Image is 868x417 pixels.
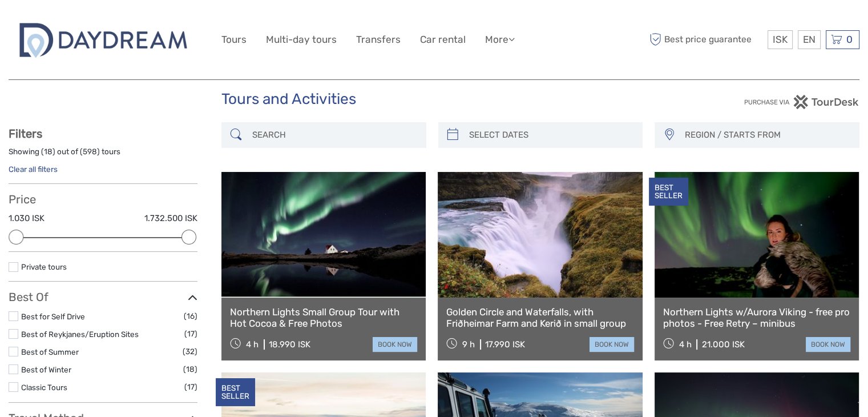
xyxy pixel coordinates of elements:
h3: Best Of [9,290,197,304]
a: Multi-day tours [266,31,337,48]
span: 0 [845,34,854,45]
a: More [485,31,515,48]
div: BEST SELLER [649,178,688,206]
label: 1.732.500 ISK [144,212,197,224]
span: 4 h [246,339,259,350]
img: PurchaseViaTourDesk.png [744,95,859,109]
a: Best for Self Drive [21,312,85,321]
a: Golden Circle and Waterfalls, with Friðheimar Farm and Kerið in small group [446,306,633,330]
button: Open LiveChat chat widget [131,18,145,31]
span: (18) [183,363,197,376]
span: ISK [773,34,788,45]
a: book now [373,337,417,352]
a: Best of Reykjanes/Eruption Sites [21,330,139,339]
label: 598 [83,146,97,157]
a: Car rental [420,31,466,48]
span: (16) [184,310,197,323]
a: Private tours [21,262,67,271]
span: 9 h [462,339,475,350]
a: Clear all filters [9,165,58,174]
input: SEARCH [248,125,421,145]
div: 21.000 ISK [701,339,744,350]
span: 4 h [679,339,691,350]
label: 18 [44,146,53,157]
label: 1.030 ISK [9,212,45,224]
h1: Tours and Activities [221,90,647,109]
a: book now [590,337,634,352]
h3: Price [9,193,197,206]
div: 17.990 ISK [485,339,525,350]
button: REGION / STARTS FROM [680,126,854,145]
div: EN [798,30,821,49]
span: (17) [184,380,197,394]
div: BEST SELLER [216,378,255,407]
a: Best of Winter [21,365,71,374]
a: Tours [221,31,247,48]
span: (17) [184,327,197,340]
div: Showing ( ) out of ( ) tours [9,146,197,164]
span: (32) [183,345,197,358]
a: book now [806,337,850,352]
span: Best price guarantee [647,30,765,49]
img: 2722-c67f3ee1-da3f-448a-ae30-a82a1b1ec634_logo_big.jpg [9,16,197,63]
a: Best of Summer [21,347,79,356]
strong: Filters [9,127,42,141]
div: 18.990 ISK [269,339,310,350]
input: SELECT DATES [465,125,637,145]
a: Northern Lights w/Aurora Viking - free pro photos - Free Retry – minibus [663,306,850,330]
a: Classic Tours [21,383,67,392]
p: We're away right now. Please check back later! [16,20,129,29]
a: Transfers [356,31,401,48]
a: Northern Lights Small Group Tour with Hot Cocoa & Free Photos [230,306,417,330]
